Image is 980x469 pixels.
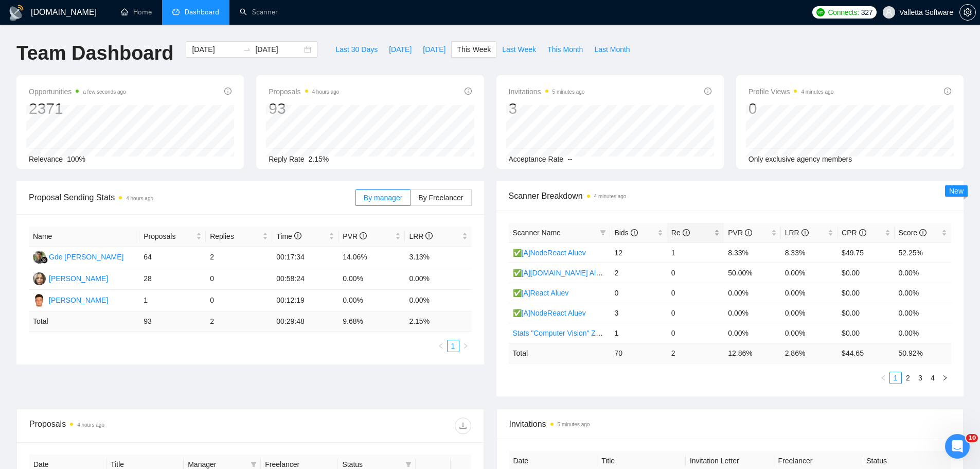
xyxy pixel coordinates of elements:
[409,232,433,240] span: LRR
[269,155,304,163] span: Reply Rate
[724,303,780,323] td: 0.00%
[185,8,219,16] span: Dashboard
[919,229,926,236] span: info-circle
[610,343,667,363] td: 70
[139,268,206,290] td: 28
[33,251,46,264] img: GK
[842,229,866,237] span: CPR
[29,227,139,247] th: Name
[343,232,367,240] span: PVR
[272,311,338,332] td: 00:29:48
[614,229,637,237] span: Bids
[338,290,405,311] td: 0.00%
[960,8,975,16] span: setting
[172,8,180,15] span: dashboard
[33,272,46,285] img: VS
[29,311,139,332] td: Total
[139,290,206,311] td: 1
[210,231,260,242] span: Replies
[945,434,970,459] iframe: Intercom live chat
[269,99,339,118] div: 93
[598,225,608,240] span: filter
[418,194,463,202] span: By Freelancer
[435,340,447,352] button: left
[927,372,938,384] a: 4
[877,372,889,384] li: Previous Page
[383,41,417,58] button: [DATE]
[749,155,852,163] span: Only exclusive agency members
[502,44,536,55] span: Last Week
[704,88,711,95] span: info-circle
[338,268,405,290] td: 0.00%
[816,8,825,16] img: upwork-logo.png
[631,229,638,236] span: info-circle
[67,155,85,163] span: 100%
[667,242,724,263] td: 1
[724,242,780,263] td: 8.33%
[513,289,569,297] a: ✅[A]React Aluev
[683,229,690,236] span: info-circle
[926,372,939,384] li: 4
[610,323,667,343] td: 1
[139,311,206,332] td: 93
[861,7,872,18] span: 327
[895,343,951,363] td: 50.92 %
[448,340,459,352] a: 1
[542,41,589,58] button: This Month
[801,89,833,95] time: 4 minutes ago
[496,41,542,58] button: Last Week
[914,372,926,384] li: 3
[885,9,893,16] span: user
[338,311,405,332] td: 9.68 %
[610,263,667,283] td: 2
[749,99,834,118] div: 0
[966,434,978,442] span: 10
[243,45,251,54] span: swap-right
[29,191,355,204] span: Proposal Sending Stats
[509,99,585,118] div: 3
[724,283,780,303] td: 0.00%
[459,340,472,352] li: Next Page
[459,340,472,352] button: right
[224,88,231,95] span: info-circle
[942,375,948,381] span: right
[49,251,124,263] div: Gde [PERSON_NAME]
[144,231,194,242] span: Proposals
[745,229,752,236] span: info-circle
[423,44,446,55] span: [DATE]
[801,229,809,236] span: info-circle
[240,8,278,16] a: searchScanner
[594,44,630,55] span: Last Month
[509,155,564,163] span: Acceptance Rate
[838,263,894,283] td: $0.00
[838,283,894,303] td: $0.00
[457,44,491,55] span: This Week
[902,372,914,384] a: 2
[785,229,809,237] span: LRR
[838,323,894,343] td: $0.00
[206,311,272,332] td: 2
[405,461,412,467] span: filter
[438,343,444,349] span: left
[455,422,471,430] span: download
[417,41,451,58] button: [DATE]
[781,263,838,283] td: 0.00%
[513,329,621,337] a: Stats "Computer Vision" Zhuvagin
[509,418,951,430] span: Invitations
[589,41,635,58] button: Last Month
[272,290,338,311] td: 00:12:19
[206,268,272,290] td: 0
[939,372,951,384] button: right
[781,242,838,263] td: 8.33%
[939,372,951,384] li: Next Page
[509,343,611,363] td: Total
[724,263,780,283] td: 50.00%
[667,323,724,343] td: 0
[206,290,272,311] td: 0
[49,273,108,284] div: [PERSON_NAME]
[465,88,472,95] span: info-circle
[724,343,780,363] td: 12.86 %
[243,45,251,54] span: to
[895,303,951,323] td: 0.00%
[509,189,952,202] span: Scanner Breakdown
